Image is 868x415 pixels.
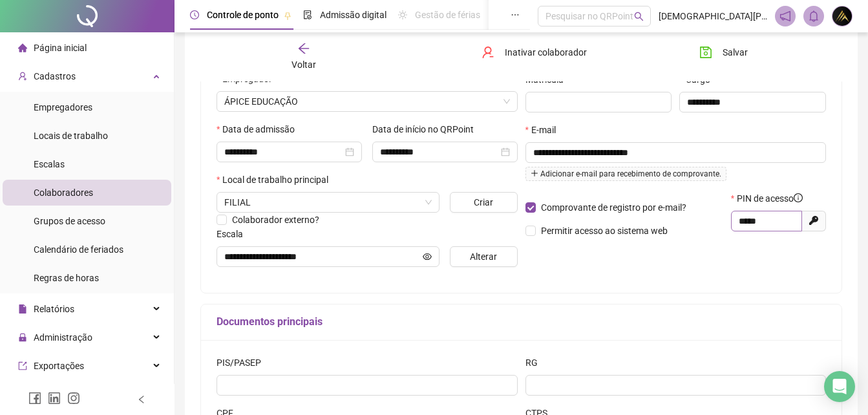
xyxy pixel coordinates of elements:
[284,12,291,19] span: pushpin
[531,169,538,177] span: plus
[28,392,41,405] span: facebook
[482,46,494,59] span: user-delete
[541,202,686,213] span: Comprovante de registro por e-mail?
[34,187,93,198] span: Colaboradores
[474,195,493,209] span: Criar
[415,10,480,20] span: Gestão de férias
[372,122,482,136] label: Data de início no QRPoint
[699,46,712,59] span: save
[18,361,27,370] span: export
[18,43,27,52] span: home
[34,361,84,371] span: Exportações
[18,72,27,81] span: user-add
[18,333,27,342] span: lock
[723,45,748,59] span: Salvar
[634,12,644,21] span: search
[808,10,820,22] span: bell
[470,250,497,264] span: Alterar
[398,10,407,19] span: sun
[34,131,108,141] span: Locais de trabalho
[525,356,546,370] label: RG
[303,10,312,19] span: file-done
[217,356,270,370] label: PIS/PASEP
[224,92,510,111] span: APICE EDUCAÇÃO SERVIÇOS DE TREINAMENTO, DESENVOLVIMENTO PROFISSIONAL
[207,10,279,20] span: Controle de ponto
[505,45,587,59] span: Inativar colaborador
[511,10,520,19] span: ellipsis
[34,304,74,314] span: Relatórios
[217,173,337,187] label: Local de trabalho principal
[34,273,99,283] span: Regras de horas
[137,395,146,404] span: left
[737,191,803,206] span: PIN de acesso
[48,392,61,405] span: linkedin
[34,102,92,112] span: Empregadores
[824,371,855,402] div: Open Intercom Messenger
[450,192,517,213] button: Criar
[525,123,564,137] label: E-mail
[541,226,668,236] span: Permitir acesso ao sistema web
[217,227,251,241] label: Escala
[794,193,803,202] span: info-circle
[320,10,386,20] span: Admissão digital
[832,6,852,26] img: 77719
[690,42,757,63] button: Salvar
[217,122,303,136] label: Data de admissão
[423,252,432,261] span: eye
[297,42,310,55] span: arrow-left
[34,159,65,169] span: Escalas
[67,392,80,405] span: instagram
[450,246,517,267] button: Alterar
[525,167,726,181] span: Adicionar e-mail para recebimento de comprovante.
[34,43,87,53] span: Página inicial
[34,216,105,226] span: Grupos de acesso
[18,304,27,314] span: file
[34,71,76,81] span: Cadastros
[217,314,826,330] h5: Documentos principais
[779,10,791,22] span: notification
[232,215,319,225] span: Colaborador externo?
[34,332,92,343] span: Administração
[34,244,123,255] span: Calendário de feriados
[472,42,597,63] button: Inativar colaborador
[190,10,199,19] span: clock-circle
[224,193,432,212] span: AV. ACM, 3244 - ED. EMPRESARIAL THOMÉ DE SOUZA SALA 2503 CAMINHO DAS ÁRVORES. ACM, 3244
[659,9,767,23] span: [DEMOGRAPHIC_DATA][PERSON_NAME] EDUCAÇÃO
[291,59,316,70] span: Voltar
